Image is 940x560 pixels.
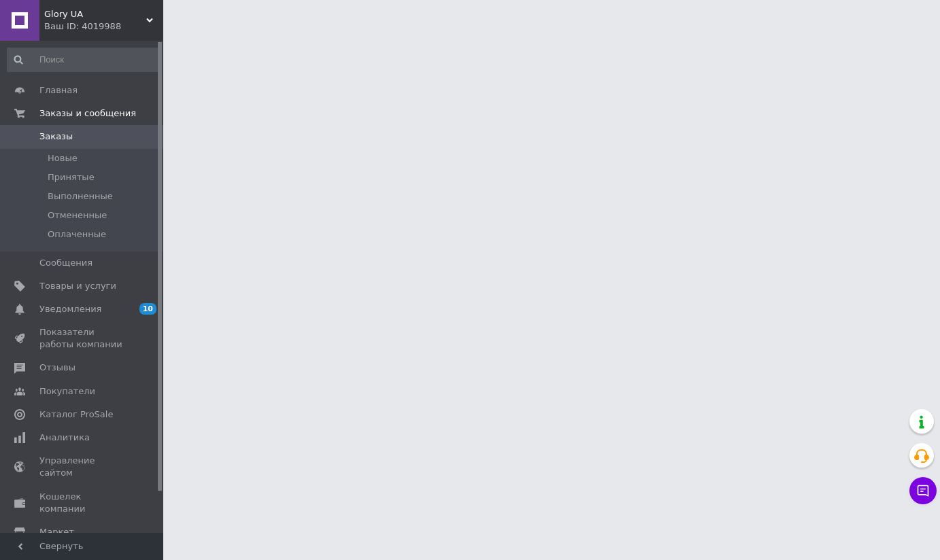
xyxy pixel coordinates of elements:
span: Заказы и сообщения [39,107,136,120]
span: Маркет [39,526,74,538]
span: Покупатели [39,385,95,398]
span: Кошелек компании [39,491,126,515]
span: Новые [48,152,78,164]
span: Показатели работы компании [39,326,126,351]
span: Уведомления [39,303,101,315]
span: Главная [39,84,78,97]
span: Аналитика [39,432,90,444]
button: Чат с покупателем [909,477,937,504]
span: Отмененные [48,209,107,222]
span: Заказы [39,130,73,143]
span: Принятые [48,171,95,183]
span: Отзывы [39,362,75,374]
span: Выполненные [48,190,113,203]
span: 10 [139,303,156,315]
input: Поиск [7,48,160,72]
span: Оплаченные [48,228,106,241]
div: Ваш ID: 4019988 [44,20,163,33]
span: Glory UA [44,8,146,20]
span: Сообщения [39,257,93,269]
span: Управление сайтом [39,455,126,479]
span: Товары и услуги [39,280,116,292]
span: Каталог ProSale [39,408,113,421]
